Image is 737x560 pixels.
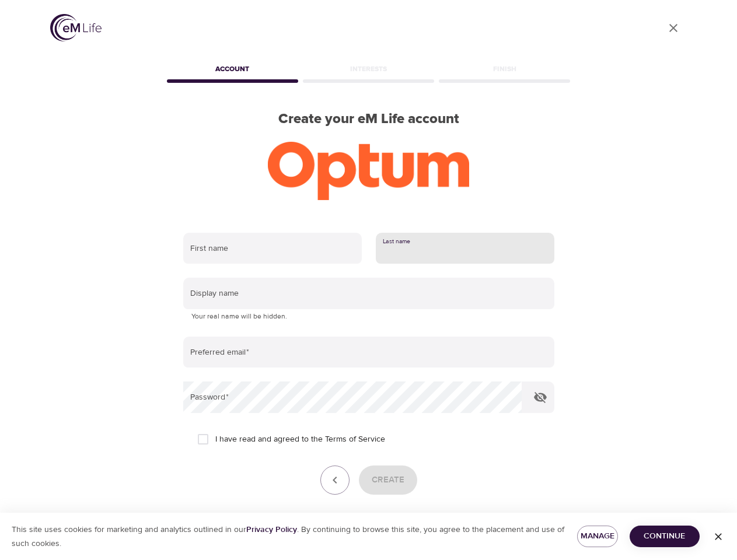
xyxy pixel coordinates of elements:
span: Manage [586,529,609,544]
img: Optum-logo-ora-RGB.png [268,142,469,200]
h2: Create your eM Life account [165,111,573,128]
p: Your real name will be hidden. [191,311,546,323]
button: Continue [630,526,700,547]
a: close [659,14,687,42]
a: Terms of Service [325,433,385,446]
button: Manage [577,526,618,547]
span: Continue [639,529,690,544]
a: Privacy Policy [246,524,297,535]
span: I have read and agreed to the [215,433,385,446]
img: logo [50,14,102,41]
